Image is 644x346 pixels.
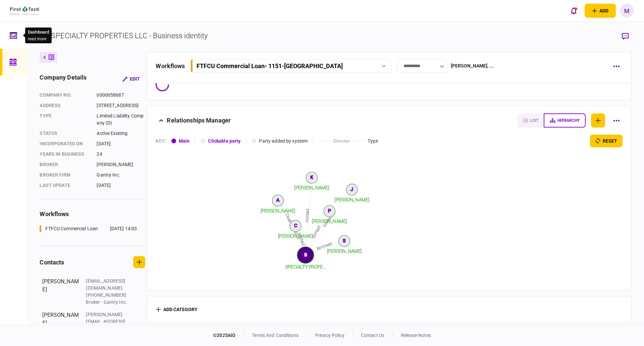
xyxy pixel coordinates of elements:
text: C [294,223,297,228]
button: hierarchy [544,113,586,128]
span: hierarchy [557,118,580,123]
button: read more [28,37,46,41]
div: Broker [40,161,90,168]
text: contact [298,232,307,246]
div: © 2025 AIO [213,332,244,339]
div: [PHONE_NUMBER] [86,292,129,299]
span: list [530,118,538,123]
div: FTFCU Commercial Loan - 1151-[GEOGRAPHIC_DATA] [197,62,343,69]
div: [DATE] [97,182,145,189]
button: open notifications list [567,4,581,18]
div: workflows [156,61,185,70]
div: [EMAIL_ADDRESS][DOMAIN_NAME] [86,278,129,292]
button: Edit [117,73,145,85]
div: [DATE] 14:03 [110,225,137,232]
div: Active Existing [97,130,145,137]
div: [DATE] [97,140,145,147]
tspan: [PERSON_NAME] [312,218,347,224]
tspan: [PERSON_NAME] [327,248,362,254]
a: terms and conditions [252,333,299,338]
div: Relationships Manager [167,113,231,128]
text: K [310,175,313,180]
div: [PERSON_NAME] [42,278,79,306]
a: release notes [401,333,431,338]
div: 0000058687 [97,92,145,99]
text: contact [311,225,322,239]
div: 24 [97,151,145,158]
img: client company logo [10,6,40,15]
div: Main [179,138,190,145]
div: FTFCU Commercial Loan [45,225,98,232]
text: contact [305,208,310,223]
tspan: [PERSON_NAME] [261,208,296,213]
div: status [40,130,90,137]
div: incorporated on [40,140,90,147]
div: broker firm [40,171,90,179]
text: S [343,238,346,243]
tspan: [PERSON_NAME] [278,233,313,239]
button: open adding identity options [585,4,616,18]
button: FTFCU Commercial Loan- 1151-[GEOGRAPHIC_DATA] [191,59,392,73]
text: S [304,252,307,257]
div: Type [40,112,90,127]
text: Borrower [316,241,333,251]
div: company details [40,73,87,85]
tspan: [PERSON_NAME] [294,185,329,190]
button: M [620,4,634,18]
div: KEY : [156,138,166,145]
div: Broker - Gantry Inc. [86,299,129,306]
div: contacts [40,258,64,267]
text: P [328,208,331,213]
div: company no. [40,92,90,99]
div: last update [40,182,90,189]
div: [PERSON_NAME] [97,161,145,168]
div: Gantry Inc. [97,171,145,179]
button: reset [590,135,623,147]
a: privacy policy [315,333,344,338]
div: [PERSON_NAME][EMAIL_ADDRESS][DOMAIN_NAME] [86,311,129,332]
div: [STREET_ADDRESS] [97,102,145,109]
div: Dashboard [28,29,49,36]
div: years in business [40,151,90,158]
div: workflows [40,209,145,218]
a: contact us [361,333,384,338]
tspan: [PERSON_NAME] [335,197,370,202]
div: Party added by system [259,138,308,145]
button: list [517,113,544,128]
tspan: SPECIALTY PROPE... [285,264,326,269]
text: A [276,197,279,203]
a: FTFCU Commercial Loan[DATE] 14:03 [40,225,137,232]
div: [PERSON_NAME] , ... [451,62,494,69]
div: Limited Liability Company (D) [97,112,145,127]
button: add category [156,307,198,312]
text: J [351,187,354,192]
div: SPECIALTY PROPERTIES LLC - Business identity [51,30,208,41]
div: address [40,102,90,109]
div: Type [368,138,378,145]
div: Clickable party [208,138,240,145]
